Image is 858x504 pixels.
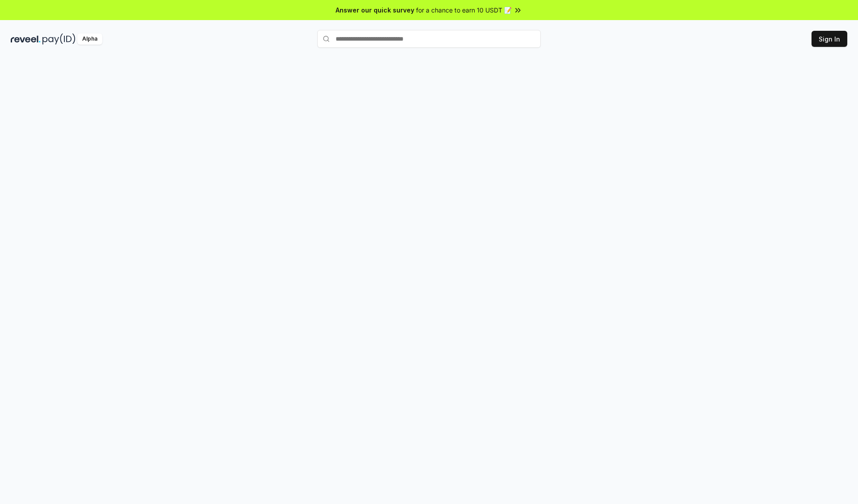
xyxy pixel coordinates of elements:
img: reveel_dark [11,33,41,45]
span: for a chance to earn 10 USDT 📝 [416,5,512,15]
button: Sign In [812,31,847,47]
img: pay_id [42,33,76,45]
span: Answer our quick survey [336,5,414,15]
div: Alpha [77,33,102,45]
